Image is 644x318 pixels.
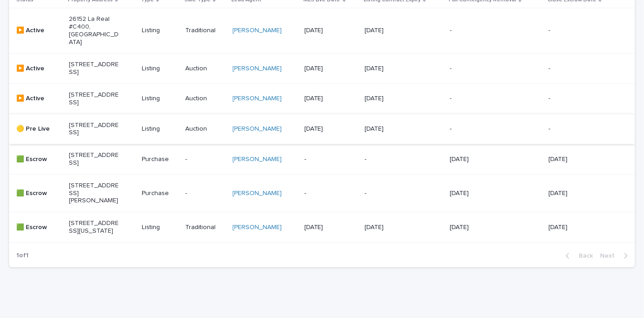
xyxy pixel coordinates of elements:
p: Listing [142,224,178,231]
p: [DATE] [304,95,355,103]
p: [STREET_ADDRESS] [69,122,119,137]
p: Listing [142,65,178,73]
p: [DATE] [548,190,599,197]
tr: 🟩 Escrow[STREET_ADDRESS][US_STATE]ListingTraditional[PERSON_NAME] [DATE][DATE][DATE][DATE] [9,212,635,243]
p: Auction [185,125,226,133]
a: [PERSON_NAME] [233,27,282,34]
p: [DATE] [365,27,415,34]
p: Listing [142,95,178,103]
p: 1 of 1 [9,245,36,267]
p: - [304,156,355,163]
p: - [185,190,226,197]
p: Traditional [185,224,226,231]
p: - [548,95,599,103]
p: [STREET_ADDRESS][US_STATE] [69,220,119,235]
span: Back [573,253,593,259]
p: - [304,190,355,197]
a: [PERSON_NAME] [233,65,282,73]
a: [PERSON_NAME] [233,190,282,197]
p: Auction [185,65,226,73]
p: - [185,156,226,163]
p: [DATE] [548,224,599,231]
p: Listing [142,27,178,34]
p: - [548,125,599,133]
p: Listing [142,125,178,133]
button: Next [596,252,635,260]
p: [DATE] [365,125,415,133]
p: - [450,27,500,34]
p: - [365,156,415,163]
p: [DATE] [304,224,355,231]
a: [PERSON_NAME] [233,156,282,163]
p: 26152 La Real #C400, [GEOGRAPHIC_DATA] [69,15,119,46]
button: Back [558,252,596,260]
p: [DATE] [365,95,415,103]
a: [PERSON_NAME] [233,125,282,133]
p: [DATE] [365,224,415,231]
p: Purchase [142,156,178,163]
p: [DATE] [365,65,415,73]
p: [DATE] [450,190,500,197]
p: 🟩 Escrow [16,156,62,163]
tr: ▶️ Active[STREET_ADDRESS]ListingAuction[PERSON_NAME] [DATE][DATE]-- [9,54,635,84]
p: [STREET_ADDRESS][PERSON_NAME] [69,182,119,205]
tr: ▶️ Active[STREET_ADDRESS]ListingAuction[PERSON_NAME] [DATE][DATE]-- [9,83,635,114]
p: [STREET_ADDRESS] [69,91,119,107]
tr: 🟩 Escrow[STREET_ADDRESS]Purchase-[PERSON_NAME] --[DATE][DATE] [9,144,635,175]
p: - [450,95,500,103]
p: 🟩 Escrow [16,224,62,231]
p: [DATE] [304,27,355,34]
p: [DATE] [450,156,500,163]
p: - [548,27,599,34]
p: Traditional [185,27,226,34]
p: [DATE] [450,224,500,231]
tr: 🟩 Escrow[STREET_ADDRESS][PERSON_NAME]Purchase-[PERSON_NAME] --[DATE][DATE] [9,174,635,212]
p: [DATE] [304,125,355,133]
a: [PERSON_NAME] [233,95,282,103]
p: 🟩 Escrow [16,190,62,197]
span: Next [600,253,620,259]
p: - [450,125,500,133]
p: - [548,65,599,73]
tr: ▶️ Active26152 La Real #C400, [GEOGRAPHIC_DATA]ListingTraditional[PERSON_NAME] [DATE][DATE]-- [9,8,635,54]
p: [DATE] [548,156,599,163]
p: ▶️ Active [16,95,62,103]
p: [STREET_ADDRESS] [69,61,119,76]
p: Auction [185,95,226,103]
a: [PERSON_NAME] [233,224,282,231]
p: Purchase [142,190,178,197]
p: [STREET_ADDRESS] [69,152,119,167]
p: - [450,65,500,73]
p: 🟡 Pre Live [16,125,62,133]
p: ▶️ Active [16,65,62,73]
tr: 🟡 Pre Live[STREET_ADDRESS]ListingAuction[PERSON_NAME] [DATE][DATE]-- [9,114,635,144]
p: [DATE] [304,65,355,73]
p: ▶️ Active [16,27,62,34]
p: - [365,190,415,197]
